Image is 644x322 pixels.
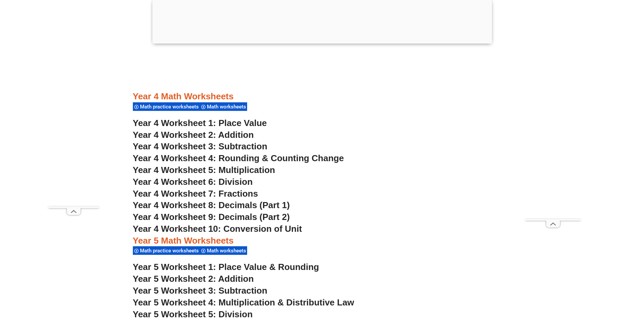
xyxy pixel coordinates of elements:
a: Year 4 Worksheet 5: Multiplication [133,165,275,175]
a: Year 5 Worksheet 5: Division [133,309,253,319]
a: Year 4 Worksheet 1: Place Value [133,118,267,128]
span: Math worksheets [207,248,248,254]
iframe: Advertisement [48,16,99,206]
a: Year 4 Worksheet 4: Rounding & Counting Change [133,153,344,163]
span: Math practice worksheets [140,104,201,110]
iframe: Chat Widget [531,246,644,322]
div: Math practice worksheets [133,246,200,255]
a: Year 4 Worksheet 6: Division [133,177,253,187]
a: Year 5 Worksheet 1: Place Value & Rounding [133,262,319,272]
div: Math worksheets [200,102,247,111]
div: Math worksheets [200,246,247,255]
h3: Year 5 Math Worksheets [133,235,511,247]
a: Year 4 Worksheet 8: Decimals (Part 1) [133,200,290,210]
a: Year 4 Worksheet 7: Fractions [133,189,258,199]
span: Math worksheets [207,104,248,110]
a: Year 4 Worksheet 2: Addition [133,130,254,140]
a: Year 5 Worksheet 4: Multiplication & Distributive Law [133,297,354,307]
div: Math practice worksheets [133,102,200,111]
a: Year 4 Worksheet 3: Subtraction [133,141,267,151]
iframe: Advertisement [525,16,581,219]
a: Year 4 Worksheet 10: Conversion of Unit [133,224,302,234]
span: Math practice worksheets [140,248,201,254]
a: Year 5 Worksheet 2: Addition [133,274,254,284]
h3: Year 4 Math Worksheets [133,91,511,102]
a: Year 5 Worksheet 3: Subtraction [133,286,267,296]
a: Year 4 Worksheet 9: Decimals (Part 2) [133,212,290,222]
